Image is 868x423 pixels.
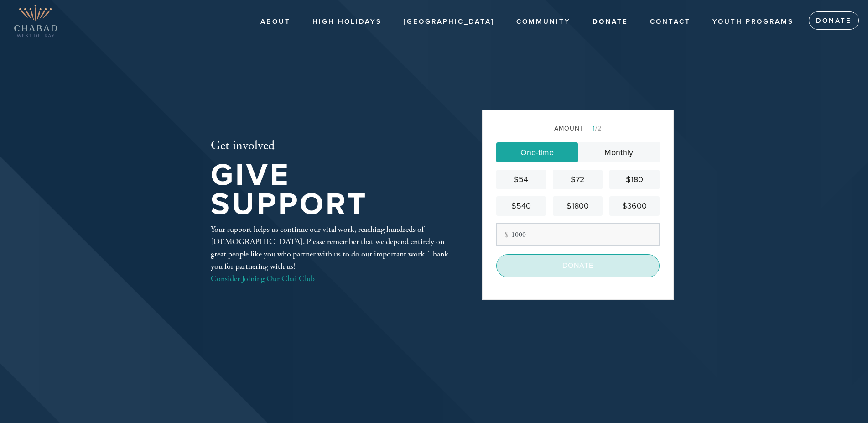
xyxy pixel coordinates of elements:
a: Donate [809,11,859,30]
a: [GEOGRAPHIC_DATA] [397,13,501,31]
a: Community [509,13,577,31]
a: One-time [496,142,578,162]
a: $54 [496,170,546,189]
a: $540 [496,196,546,216]
a: $1800 [553,196,603,216]
a: $72 [553,170,603,189]
div: $1800 [556,200,599,212]
div: $3600 [613,200,655,212]
input: Other amount [496,223,660,246]
div: $180 [613,173,655,186]
img: Copy%20of%20West_Delray_Logo.png [14,5,57,37]
input: Donate [496,254,660,277]
div: $72 [556,173,599,186]
a: Donate [586,13,635,31]
span: 1 [593,125,595,132]
a: High Holidays [306,13,389,31]
a: Monthly [578,142,660,162]
div: Amount [496,124,660,133]
a: Contact [643,13,697,31]
span: /2 [587,125,602,132]
a: Youth Programs [706,13,800,31]
a: $180 [609,170,659,189]
a: Consider Joining Our Chai Club [211,273,315,284]
a: $3600 [609,196,659,216]
div: Your support helps us continue our vital work, reaching hundreds of [DEMOGRAPHIC_DATA]. Please re... [211,223,452,285]
h1: Give Support [211,161,452,219]
div: $54 [500,173,542,186]
a: About [254,13,297,31]
h2: Get involved [211,138,452,154]
div: $540 [500,200,542,212]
